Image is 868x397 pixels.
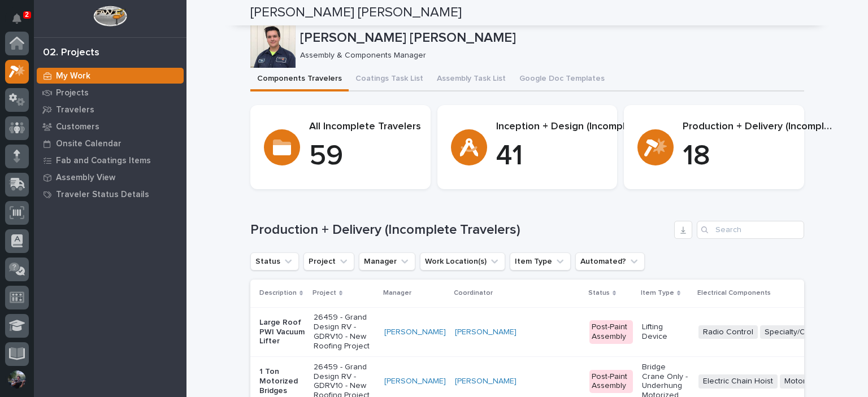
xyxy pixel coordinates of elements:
p: Status [588,287,610,299]
a: Customers [34,118,186,135]
p: 41 [496,139,644,173]
a: Assembly View [34,169,186,186]
span: Radio Control [698,325,758,339]
a: Onsite Calendar [34,135,186,152]
p: 1 Ton Motorized Bridges [259,367,305,395]
p: Manager [383,287,411,299]
a: Fab and Coatings Items [34,152,186,169]
p: Onsite Calendar [56,139,121,149]
button: Work Location(s) [420,252,505,271]
p: Electrical Components [697,287,771,299]
p: 26459 - Grand Design RV - GDRV10 - New Roofing Project [314,313,375,351]
a: [PERSON_NAME] [455,377,517,386]
a: Projects [34,84,186,101]
button: Components Travelers [250,68,349,91]
div: 02. Projects [43,47,99,59]
button: Project [303,252,354,271]
img: Workspace Logo [93,6,127,27]
button: Manager [359,252,415,271]
button: Google Doc Templates [513,68,611,91]
p: Production + Delivery (Incomplete) [683,121,836,133]
button: Item Type [510,252,571,271]
a: Travelers [34,101,186,118]
a: [PERSON_NAME] [455,328,517,337]
button: Assembly Task List [430,68,513,91]
span: Motorized End Trucks [780,374,867,389]
p: Fab and Coatings Items [56,156,151,166]
p: 18 [683,139,836,173]
h2: [PERSON_NAME] [PERSON_NAME] [250,5,462,21]
a: [PERSON_NAME] [384,328,446,337]
p: Item Type [641,287,674,299]
p: Project [313,287,336,299]
p: All Incomplete Travelers [309,121,421,133]
h1: Production + Delivery (Incomplete Travelers) [250,222,670,238]
button: users-avatar [5,368,29,391]
p: Inception + Design (Incomplete) [496,121,644,133]
p: Large Roof PWI Vacuum Lifter [259,318,305,346]
div: Post-Paint Assembly [589,370,633,394]
p: Coordinator [454,287,493,299]
p: My Work [56,71,90,81]
div: Notifications2 [14,14,29,32]
p: Projects [56,88,89,98]
a: Traveler Status Details [34,186,186,203]
a: [PERSON_NAME] [384,377,446,386]
button: Status [250,252,299,271]
p: Traveler Status Details [56,190,149,200]
button: Automated? [575,252,645,271]
p: [PERSON_NAME] [PERSON_NAME] [300,30,800,46]
button: Coatings Task List [349,68,430,91]
p: 2 [25,11,29,19]
p: Lifting Device [642,322,689,342]
button: Notifications [5,7,29,30]
p: Assembly View [56,173,115,183]
p: Assembly & Components Manager [300,51,795,60]
p: Customers [56,122,99,132]
input: Search [697,221,804,239]
span: Electric Chain Hoist [698,374,778,389]
a: My Work [34,67,186,84]
p: Travelers [56,105,94,115]
div: Post-Paint Assembly [589,320,633,344]
p: 59 [309,139,421,173]
p: Description [259,287,297,299]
